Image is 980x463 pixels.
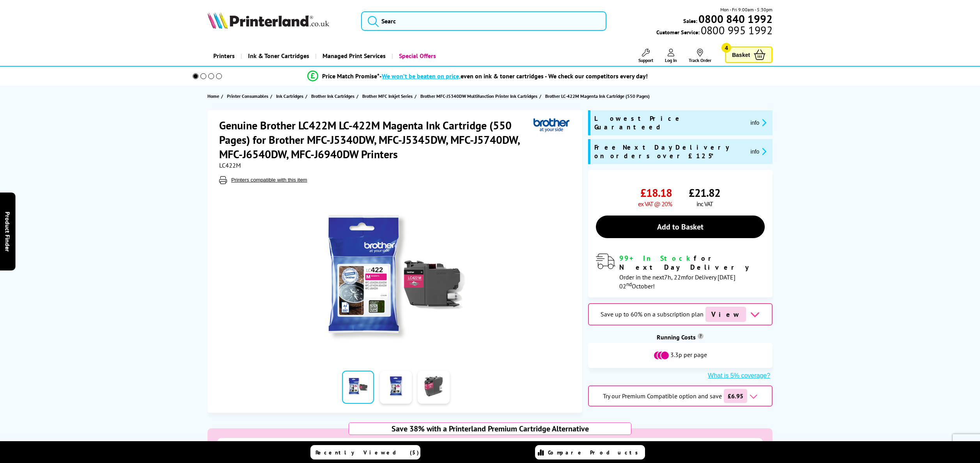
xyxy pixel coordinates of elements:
div: modal_delivery [596,254,765,290]
span: Printer Consumables [227,92,268,100]
li: modal_Promise [182,69,774,83]
span: ex VAT @ 20% [638,200,672,208]
span: Basket [732,49,750,60]
span: £21.82 [689,186,720,200]
span: Customer Service: [656,27,773,36]
span: 99+ In Stock [619,254,694,263]
b: 0800 840 1992 [698,12,773,26]
a: Recently Viewed (5) [310,445,420,459]
span: inc VAT [696,200,713,208]
a: Track Order [689,49,711,63]
span: Brother MFC-J5340DW Multifunction Printer Ink Cartridges [420,92,537,100]
a: 0800 840 1992 [697,15,773,23]
a: Brother LC-422M Magenta Ink Cartridge (550 Pages) [545,92,652,100]
span: We won’t be beaten on price, [382,72,461,80]
span: Ink Cartridges [276,92,303,100]
span: 3.3p per page [670,351,707,360]
a: Basket 4 [725,46,773,63]
span: View [705,307,746,322]
span: Free Next Day Delivery on orders over £125* [594,143,744,160]
span: Home [207,92,219,100]
a: Ink & Toner Cartridges [241,46,315,66]
span: 4 [721,43,731,53]
img: Brother [533,118,569,133]
div: - even on ink & toner cartridges - We check our competitors every day! [379,72,648,80]
button: What is 5% coverage? [705,372,773,380]
a: Printer Consumables [227,92,270,100]
span: LC422M [219,161,241,169]
div: for Next Day Delivery [619,254,765,272]
a: Compare Products [535,445,645,459]
span: Ink & Toner Cartridges [248,46,309,66]
span: Brother LC-422M Magenta Ink Cartridge (550 Pages) [545,92,650,100]
span: Save up to 60% on a subscription plan [601,310,704,318]
a: Brother Ink Cartridges [311,92,356,100]
span: Recently Viewed (5) [315,449,419,456]
span: Log In [665,57,677,63]
span: Brother MFC Inkjet Series [362,92,413,100]
sup: nd [626,281,632,288]
a: Add to Basket [596,216,765,238]
a: Log In [665,49,677,63]
a: Special Offers [392,46,442,66]
a: Ink Cartridges [276,92,305,100]
span: Try our Premium Compatible option and save [603,392,722,400]
a: Brother MFC Inkjet Series [362,92,415,100]
span: Price Match Promise* [322,72,379,80]
button: promo-description [748,147,769,156]
div: Running Costs [588,333,773,341]
a: Printerland Logo [207,12,351,30]
span: Mon - Fri 9:00am - 5:30pm [720,6,773,13]
a: Managed Print Services [315,46,392,66]
span: Order in the next for Delivery [DATE] 02 October! [619,273,735,290]
input: Searc [361,11,606,31]
img: Brother LC422M LC-422M Magenta Ink Cartridge (550 Pages) [319,200,472,352]
h1: Genuine Brother LC422M LC-422M Magenta Ink Cartridge (550 Pages) for Brother MFC-J5340DW, MFC-J53... [219,118,533,161]
span: 0800 995 1992 [700,27,773,34]
span: £18.18 [640,186,672,200]
span: Support [638,57,653,63]
a: Support [638,49,653,63]
a: Printers [207,46,241,66]
span: Compare Products [548,449,642,456]
a: Home [207,92,221,100]
button: Printers compatible with this item [229,177,310,183]
div: Save 38% with a Printerland Premium Cartridge Alternative [349,422,631,435]
span: Product Finder [4,212,12,252]
span: £6.95 [724,389,747,403]
sup: Cost per page [698,333,704,339]
button: promo-description [748,118,769,127]
span: Sales: [683,17,697,25]
span: Lowest Price Guaranteed [594,114,744,131]
img: Printerland Logo [207,12,329,29]
a: Brother MFC-J5340DW Multifunction Printer Ink Cartridges [420,92,539,100]
span: 7h, 22m [664,273,686,281]
span: Brother Ink Cartridges [311,92,354,100]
